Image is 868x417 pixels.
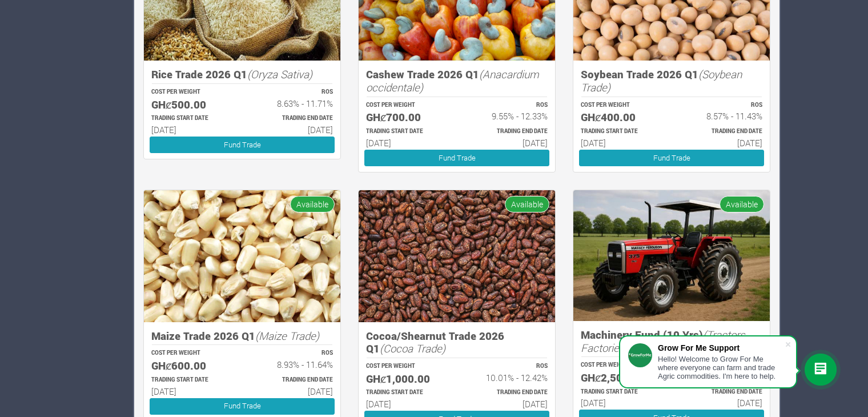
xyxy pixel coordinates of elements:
[581,67,742,94] i: (Soybean Trade)
[366,138,447,148] h6: [DATE]
[151,330,333,343] h5: Maize Trade 2026 Q1
[366,67,539,94] i: (Anacardium occidentale)
[467,138,548,148] h6: [DATE]
[581,371,661,384] h5: GHȼ2,500.00
[252,125,333,135] h6: [DATE]
[252,88,333,97] p: ROS
[581,361,661,370] p: COST PER WEIGHT
[505,196,549,212] span: Available
[581,327,748,355] i: (Tractors, Factories and Machines)
[682,101,762,110] p: ROS
[467,101,548,110] p: ROS
[252,359,333,370] h6: 8.93% - 11.64%
[467,111,548,121] h6: 9.55% - 12.33%
[247,67,312,81] i: (Oryza Sativa)
[366,330,548,355] h5: Cocoa/Shearnut Trade 2026 Q1
[366,68,548,94] h5: Cashew Trade 2026 Q1
[252,376,333,384] p: Estimated Trading End Date
[151,98,232,111] h5: GHȼ500.00
[151,349,232,358] p: COST PER WEIGHT
[467,127,548,136] p: Estimated Trading End Date
[581,328,762,354] h5: Machinery Fund (10 Yrs)
[581,101,661,110] p: COST PER WEIGHT
[252,114,333,123] p: Estimated Trading End Date
[581,138,661,148] h6: [DATE]
[682,138,762,148] h6: [DATE]
[581,68,762,94] h5: Soybean Trade 2026 Q1
[151,376,232,384] p: Estimated Trading Start Date
[366,101,447,110] p: COST PER WEIGHT
[581,127,661,136] p: Estimated Trading Start Date
[252,386,333,396] h6: [DATE]
[467,388,548,397] p: Estimated Trading End Date
[366,127,447,136] p: Estimated Trading Start Date
[682,111,762,121] h6: 8.57% - 11.43%
[467,399,548,409] h6: [DATE]
[150,398,335,415] a: Fund Trade
[290,196,335,212] span: Available
[581,398,661,408] h6: [DATE]
[366,388,447,397] p: Estimated Trading Start Date
[366,362,447,371] p: COST PER WEIGHT
[720,196,764,212] span: Available
[255,328,319,343] i: (Maize Trade)
[467,372,548,383] h6: 10.01% - 12.42%
[252,98,333,109] h6: 8.63% - 11.71%
[380,341,445,355] i: (Cocoa Trade)
[366,399,447,409] h6: [DATE]
[151,386,232,396] h6: [DATE]
[682,398,762,408] h6: [DATE]
[682,127,762,136] p: Estimated Trading End Date
[151,68,333,81] h5: Rice Trade 2026 Q1
[151,359,232,372] h5: GHȼ600.00
[581,388,661,396] p: Estimated Trading Start Date
[658,343,785,352] div: Grow For Me Support
[151,114,232,123] p: Estimated Trading Start Date
[144,190,340,322] img: growforme image
[151,125,232,135] h6: [DATE]
[682,388,762,396] p: Estimated Trading End Date
[573,190,770,321] img: growforme image
[364,150,549,166] a: Fund Trade
[366,372,447,386] h5: GHȼ1,000.00
[581,111,661,124] h5: GHȼ400.00
[252,349,333,358] p: ROS
[467,362,548,371] p: ROS
[658,355,785,380] div: Hello! Welcome to Grow For Me where everyone can farm and trade Agric commodities. I'm here to help.
[359,190,555,322] img: growforme image
[366,111,447,124] h5: GHȼ700.00
[150,137,335,153] a: Fund Trade
[151,88,232,97] p: COST PER WEIGHT
[579,150,764,166] a: Fund Trade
